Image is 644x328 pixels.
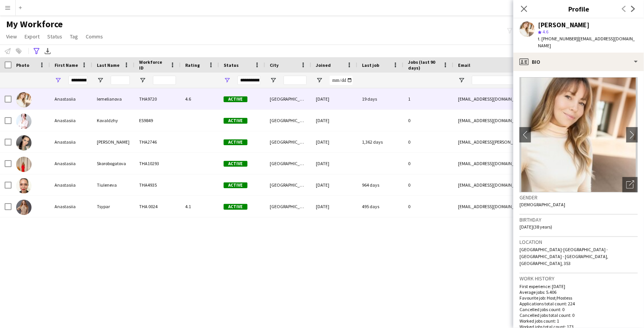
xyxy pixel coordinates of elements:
div: THA2746 [134,131,181,152]
h3: Location [520,239,638,245]
div: [DATE] [311,88,357,109]
input: Joined Filter Input [330,76,353,85]
div: 4.1 [181,196,219,217]
div: Tiuleneva [92,174,134,195]
a: View [3,31,20,41]
p: Favourite job: Host/Hostess [520,295,638,301]
p: Average jobs: 5.406 [520,289,638,295]
div: [EMAIL_ADDRESS][PERSON_NAME][DOMAIN_NAME] [453,131,607,152]
a: Tag [67,31,81,41]
div: [EMAIL_ADDRESS][DOMAIN_NAME] [453,110,607,131]
button: Open Filter Menu [55,77,61,84]
span: | [EMAIL_ADDRESS][DOMAIN_NAME] [538,36,635,48]
span: First Name [55,62,78,68]
div: 0 [403,110,453,131]
h3: Profile [513,4,644,14]
span: Export [25,33,40,40]
div: 19 days [357,88,403,109]
a: Export [22,31,43,41]
div: [PERSON_NAME] [538,22,589,28]
button: Open Filter Menu [316,77,323,84]
span: Comms [86,33,103,40]
img: Anastasiia Kovaldzhy [16,114,32,129]
div: [GEOGRAPHIC_DATA] [265,131,311,152]
span: Active [224,96,247,102]
div: 0 [403,174,453,195]
span: [GEOGRAPHIC_DATA]-[GEOGRAPHIC_DATA] - [GEOGRAPHIC_DATA] - [GEOGRAPHIC_DATA], [GEOGRAPHIC_DATA], 353 [520,247,608,266]
span: View [6,33,17,40]
button: Open Filter Menu [97,77,104,84]
span: [DEMOGRAPHIC_DATA] [520,202,565,207]
span: Last job [362,62,379,68]
div: ES9849 [134,110,181,131]
img: Anastasiia Tsypar [16,200,32,215]
div: 964 days [357,174,403,195]
p: Cancelled jobs count: 0 [520,306,638,312]
div: [PERSON_NAME] [92,131,134,152]
div: Anastasiia [50,153,92,174]
button: Open Filter Menu [224,77,231,84]
button: Open Filter Menu [458,77,465,84]
div: [DATE] [311,174,357,195]
div: [EMAIL_ADDRESS][DOMAIN_NAME] [453,174,607,195]
div: Anastasiia [50,196,92,217]
span: [DATE] (38 years) [520,224,552,230]
div: THA10293 [134,153,181,174]
h3: Work history [520,275,638,282]
img: Anastasiia Iemelianova [16,92,32,108]
button: Open Filter Menu [270,77,277,84]
div: 0 [403,153,453,174]
input: Email Filter Input [472,76,603,85]
span: Status [47,33,62,40]
div: Kovaldzhy [92,110,134,131]
p: Worked jobs count: 1 [520,318,638,324]
div: [DATE] [311,131,357,152]
div: Tsypar [92,196,134,217]
div: THA4935 [134,174,181,195]
input: City Filter Input [284,76,307,85]
div: [GEOGRAPHIC_DATA] [265,110,311,131]
div: [DATE] [311,110,357,131]
div: Anastasiia [50,110,92,131]
div: 1,362 days [357,131,403,152]
div: 0 [403,131,453,152]
span: Active [224,139,247,145]
div: [GEOGRAPHIC_DATA] [265,153,311,174]
div: [GEOGRAPHIC_DATA] [265,196,311,217]
img: Crew avatar or photo [520,77,638,192]
div: [EMAIL_ADDRESS][DOMAIN_NAME] [453,88,607,109]
span: My Workforce [6,18,63,30]
div: 4.6 [181,88,219,109]
div: [EMAIL_ADDRESS][DOMAIN_NAME] [453,153,607,174]
div: 1 [403,88,453,109]
span: Workforce ID [139,59,167,71]
span: 4.6 [543,29,548,35]
app-action-btn: Export XLSX [43,46,52,56]
input: First Name Filter Input [68,76,88,85]
span: Active [224,118,247,124]
div: [GEOGRAPHIC_DATA] [265,88,311,109]
span: Active [224,161,247,167]
app-action-btn: Advanced filters [32,46,41,56]
span: Rating [185,62,200,68]
div: Anastasiia [50,88,92,109]
div: [EMAIL_ADDRESS][DOMAIN_NAME] [453,196,607,217]
div: Open photos pop-in [622,177,638,192]
span: Joined [316,62,331,68]
p: Cancelled jobs total count: 0 [520,312,638,318]
a: Status [44,31,65,41]
div: Skorobogatova [92,153,134,174]
div: Anastasiia [50,131,92,152]
img: Anastasiia Tiuleneva [16,178,32,194]
h3: Birthday [520,216,638,223]
div: Bio [513,53,644,71]
h3: Gender [520,194,638,201]
span: Active [224,204,247,210]
input: Workforce ID Filter Input [153,76,176,85]
div: [DATE] [311,153,357,174]
span: City [270,62,279,68]
span: Tag [70,33,78,40]
div: THA9720 [134,88,181,109]
p: First experience: [DATE] [520,283,638,289]
div: 0 [403,196,453,217]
